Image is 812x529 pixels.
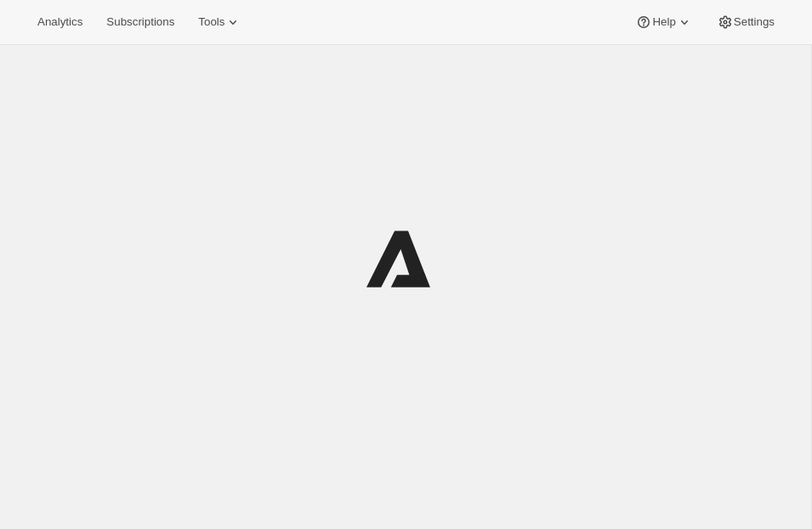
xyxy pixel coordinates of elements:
[707,10,785,34] button: Settings
[106,15,174,29] span: Subscriptions
[96,10,185,34] button: Subscriptions
[27,10,93,34] button: Analytics
[625,10,702,34] button: Help
[188,10,252,34] button: Tools
[734,15,775,29] span: Settings
[198,15,224,29] span: Tools
[652,15,675,29] span: Help
[37,15,82,29] span: Analytics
